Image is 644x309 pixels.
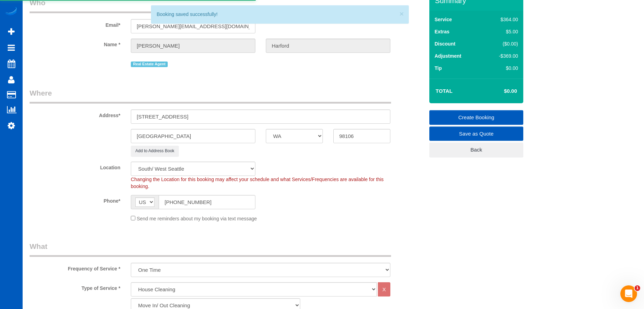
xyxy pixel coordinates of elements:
label: Service [435,16,452,23]
legend: Where [30,88,391,104]
label: Location [24,162,126,171]
label: Type of Service * [24,282,126,292]
input: Email* [131,19,255,33]
label: Address* [24,109,126,119]
button: Add to Address Book [131,146,179,156]
label: Discount [435,40,455,47]
input: City* [131,129,255,143]
label: Tip [435,65,442,72]
input: Zip Code* [333,129,390,143]
div: $364.00 [484,16,518,23]
legend: What [30,241,391,257]
img: Automaid Logo [4,7,18,17]
label: Email* [24,19,126,29]
a: Create Booking [429,110,523,125]
strong: Total [436,88,453,94]
div: $5.00 [484,28,518,35]
button: × [399,10,404,17]
span: Changing the Location for this booking may affect your schedule and what Services/Frequencies are... [131,177,384,189]
h4: $0.00 [483,88,517,94]
label: Extras [435,28,450,35]
label: Adjustment [435,52,461,59]
iframe: Intercom live chat [620,285,637,302]
span: Real Estate Agent [131,62,168,67]
input: Phone* [159,195,255,209]
span: Send me reminders about my booking via text message [137,216,257,221]
div: ($0.00) [484,40,518,47]
a: Save as Quote [429,127,523,141]
span: 1 [635,285,640,291]
label: Frequency of Service * [24,263,126,272]
div: -$369.00 [484,52,518,59]
label: Name * [24,39,126,48]
div: Booking saved successfully! [157,11,403,18]
div: $0.00 [484,65,518,72]
label: Phone* [24,195,126,204]
a: Back [429,143,523,157]
input: Last Name* [266,39,390,53]
input: First Name* [131,39,255,53]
